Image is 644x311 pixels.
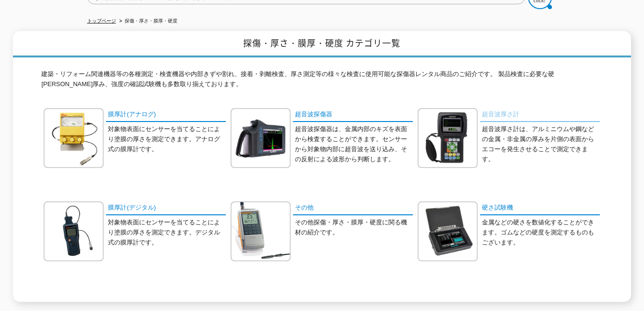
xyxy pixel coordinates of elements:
a: 膜厚計(デジタル) [106,201,226,215]
h1: 探傷・厚さ・膜厚・硬度 カテゴリ一覧 [13,31,631,57]
a: 硬さ試験機 [480,201,600,215]
a: その他 [293,201,413,215]
img: 超音波探傷器 [231,108,291,168]
p: 超音波厚さ計は、アルミニウムや鋼などの金属・非金属の厚みを片側の表面からエコーを発生させることで測定できます。 [482,124,600,164]
a: 膜厚計(アナログ) [106,108,226,122]
p: 金属などの硬さを数値化することができます。ゴムなどの硬度を測定するものもございます。 [482,218,600,247]
a: トップページ [87,18,116,23]
a: 超音波厚さ計 [480,108,600,122]
p: 対象物表面にセンサーを当てることにより塗膜の厚さを測定できます。アナログ式の膜厚計です。 [108,124,226,154]
p: 対象物表面にセンサーを当てることにより塗膜の厚さを測定できます。デジタル式の膜厚計です。 [108,218,226,247]
p: 超音波探傷器は、金属内部のキズを表面から検査することができます。センサーから対象物内部に超音波を送り込み、その反射による波形から判断します。 [295,124,413,164]
img: 膜厚計(デジタル) [44,201,104,261]
li: 探傷・厚さ・膜厚・硬度 [117,16,177,26]
img: その他 [231,201,291,261]
a: 超音波探傷器 [293,108,413,122]
p: その他探傷・厚さ・膜厚・硬度に関る機材の紹介です。 [295,218,413,238]
img: 超音波厚さ計 [418,108,478,168]
p: 建築・リフォーム関連機器等の各種測定・検査機器や内部きずや割れ、接着・剥離検査、厚さ測定等の様々な検査に使用可能な探傷器レンタル商品のご紹介です。 製品検査に必要な硬[PERSON_NAME]厚... [41,69,602,94]
img: 硬さ試験機 [418,201,478,261]
img: 膜厚計(アナログ) [44,108,104,168]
